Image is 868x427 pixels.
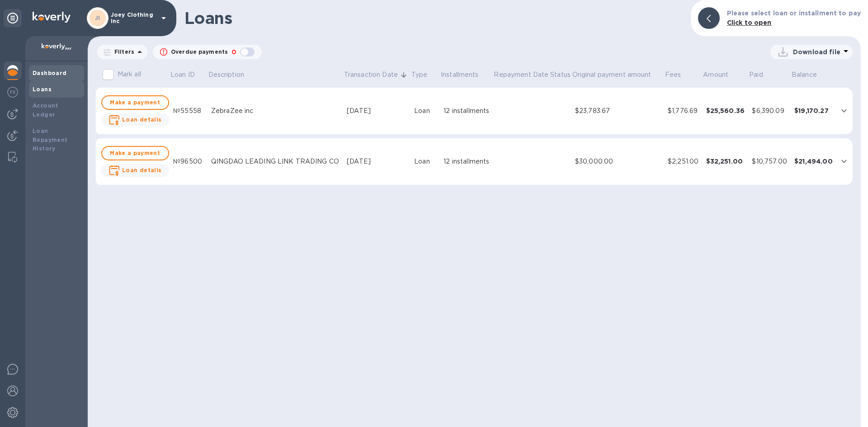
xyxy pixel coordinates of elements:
div: $1,776.69 [668,106,699,116]
div: 12 installments [443,157,489,166]
b: Loan details [122,167,162,174]
img: Foreign exchange [7,87,18,98]
h1: Loans [184,9,684,28]
div: ZebraZee inc [211,106,340,116]
p: Original payment amount [572,70,651,80]
p: Fees [665,70,681,80]
p: Description [208,70,244,80]
b: Account Ledger [33,102,58,118]
div: [DATE] [347,157,407,166]
button: Loan details [101,164,169,177]
div: $23,783.67 [575,106,660,116]
span: Paid [749,70,775,80]
div: $19,170.27 [794,106,833,115]
div: [DATE] [347,106,407,116]
span: Fees [665,70,693,80]
div: $30,000.00 [575,157,660,166]
b: Loan details [122,116,162,123]
span: Description [208,70,256,80]
p: Status [550,70,571,80]
div: Unpin categories [4,9,22,27]
p: Balance [792,70,817,80]
p: Repayment Date [494,70,548,80]
b: Loan Repayment History [33,127,68,152]
b: Please select loan or installment to pay [727,9,861,17]
button: Make a payment [101,95,169,110]
span: Original payment amount [572,70,663,80]
p: Overdue payments [171,48,228,56]
p: Installments [441,70,479,80]
span: Transaction Date [344,70,410,80]
div: $21,494.00 [794,157,833,166]
p: Mark all [118,70,141,79]
b: Click to open [727,19,772,26]
div: $6,390.09 [752,106,787,116]
div: Loan [414,106,436,116]
p: Transaction Date [344,70,398,80]
span: Type [411,70,439,80]
span: Make a payment [109,97,161,108]
span: Balance [792,70,829,80]
div: $25,560.36 [706,106,745,115]
button: expand row [837,104,851,117]
span: Installments [441,70,491,80]
p: Download file [793,47,840,56]
div: №96500 [173,157,204,166]
span: Make a payment [109,148,161,159]
p: Filters [111,48,134,56]
div: QINGDAO LEADING LINK TRADING CO [211,157,340,166]
div: 12 installments [443,106,489,116]
p: Type [411,70,428,80]
b: Dashboard [33,70,67,76]
p: Joey Clothing Inc [111,12,156,24]
button: expand row [837,155,851,168]
img: Logo [33,12,71,23]
button: Overdue payments0 [153,45,262,59]
p: Amount [703,70,728,80]
span: Amount [703,70,740,80]
b: Loans [33,86,52,93]
p: Loan ID [170,70,195,80]
div: Loan [414,157,436,166]
div: $10,757.00 [752,157,787,166]
span: Loan ID [170,70,207,80]
button: Make a payment [101,146,169,160]
b: JI [95,14,100,21]
button: Loan details [101,113,169,127]
p: 0 [231,47,236,57]
p: Paid [749,70,763,80]
div: $2,251.00 [668,157,699,166]
div: №55558 [173,106,204,116]
div: $32,251.00 [706,157,745,166]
